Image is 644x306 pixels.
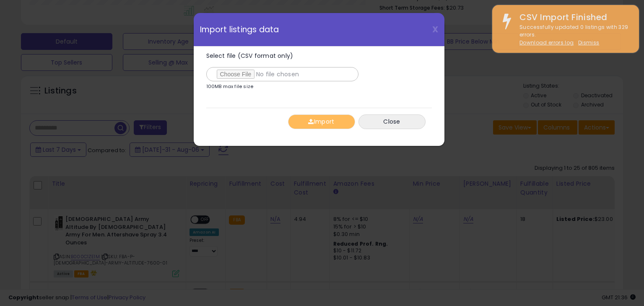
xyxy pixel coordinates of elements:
u: Dismiss [578,39,599,46]
span: X [432,23,438,35]
a: Download errors log [519,39,574,46]
span: Select file (CSV format only) [206,52,293,60]
span: Import listings data [200,26,279,34]
button: Import [288,114,355,129]
button: Close [358,114,426,129]
div: CSV Import Finished [513,11,633,23]
p: 100MB max file size [206,84,254,89]
div: Successfully updated 0 listings with 329 errors. [513,23,633,47]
